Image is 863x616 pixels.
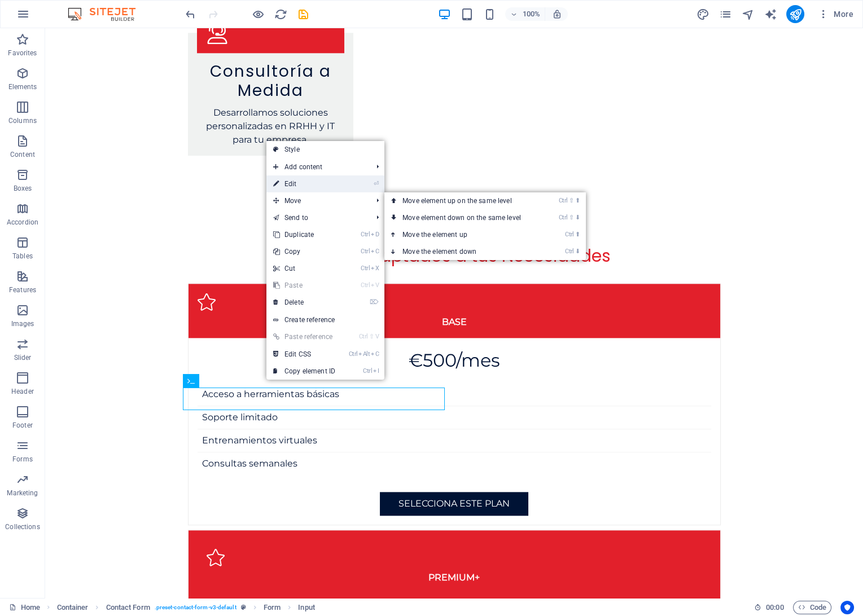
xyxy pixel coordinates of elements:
p: Collections [5,522,40,531]
button: More [813,5,858,23]
p: Marketing [7,489,38,498]
a: Ctrl⬇Move the element down [384,243,544,260]
button: text_generator [764,7,777,21]
i: Design (Ctrl+Alt+Y) [696,8,709,21]
img: Editor Logo [65,7,150,21]
i: V [375,333,379,340]
a: Send to [266,209,367,226]
i: Ctrl [559,197,568,204]
a: CtrlICopy element ID [266,363,342,380]
p: Columns [8,116,37,125]
i: Reload page [274,8,287,21]
p: Boxes [14,184,32,193]
i: Pages (Ctrl+Alt+S) [719,8,731,21]
a: CtrlCCopy [266,243,342,260]
h6: 100% [522,7,540,21]
i: Ctrl [363,367,372,375]
button: Usercentrics [840,601,854,614]
a: Ctrl⬆Move the element up [384,226,544,243]
p: Forms [12,455,33,464]
a: Create reference [266,311,384,328]
span: Click to select. Double-click to edit [298,601,314,614]
button: 100% [505,7,545,21]
i: X [371,265,379,272]
i: This element is a customizable preset [241,604,246,610]
i: Undo: Delete elements (Ctrl+Z) [184,8,197,21]
i: D [371,231,379,238]
a: Style [266,141,384,158]
a: ⏎Edit [266,175,342,192]
i: ⬆ [575,197,580,204]
button: publish [786,5,804,23]
button: Code [793,601,831,614]
button: reload [274,7,287,21]
span: Click to select. Double-click to edit [264,601,281,614]
i: Ctrl [349,350,358,358]
span: Move [266,192,367,209]
span: Click to select. Double-click to edit [57,601,89,614]
p: Content [10,150,35,159]
button: undo [183,7,197,21]
p: Favorites [8,49,37,58]
p: Features [9,285,36,294]
i: Ctrl [361,248,370,255]
span: Click to select. Double-click to edit [106,601,150,614]
i: ⬇ [575,214,580,221]
p: Elements [8,82,37,91]
i: ⏎ [374,180,379,187]
button: Click here to leave preview mode and continue editing [251,7,265,21]
button: pages [719,7,732,21]
i: Ctrl [361,265,370,272]
button: design [696,7,709,21]
i: Ctrl [559,214,568,221]
i: Ctrl [565,248,574,255]
p: Images [11,319,34,328]
span: Code [798,601,826,614]
a: CtrlVPaste [266,277,342,294]
i: Save (Ctrl+S) [297,8,310,21]
i: On resize automatically adjust zoom level to fit chosen device. [551,9,562,19]
p: Slider [14,353,32,362]
a: CtrlDDuplicate [266,226,342,243]
i: C [371,248,379,255]
a: CtrlXCut [266,260,342,277]
i: Navigator [741,8,754,21]
p: Header [11,387,34,396]
i: Alt [358,350,370,358]
i: ⇧ [369,333,374,340]
span: : [774,603,776,611]
i: ⬇ [575,248,580,255]
span: . preset-contact-form-v3-default [155,601,236,614]
i: ⬆ [575,231,580,238]
p: Tables [12,252,33,261]
a: Click to cancel selection. Double-click to open Pages [9,601,40,614]
span: 00 00 [766,601,783,614]
i: AI Writer [764,8,777,21]
i: Ctrl [361,281,370,289]
i: C [371,350,379,358]
p: Footer [12,421,33,430]
i: ⌦ [370,298,379,306]
a: Ctrl⇧VPaste reference [266,328,342,345]
i: ⇧ [569,214,574,221]
button: save [296,7,310,21]
i: Ctrl [361,231,370,238]
i: Ctrl [359,333,368,340]
span: More [818,8,853,20]
button: navigator [741,7,755,21]
i: Ctrl [565,231,574,238]
a: Ctrl⇧⬇Move element down on the same level [384,209,544,226]
a: CtrlAltCEdit CSS [266,346,342,363]
a: ⌦Delete [266,294,342,311]
i: ⇧ [569,197,574,204]
i: I [373,367,379,375]
span: Add content [266,159,367,175]
p: Accordion [7,218,38,227]
h6: Session time [754,601,784,614]
i: Publish [788,8,801,21]
a: Ctrl⇧⬆Move element up on the same level [384,192,544,209]
nav: breadcrumb [57,601,315,614]
i: V [371,281,379,289]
